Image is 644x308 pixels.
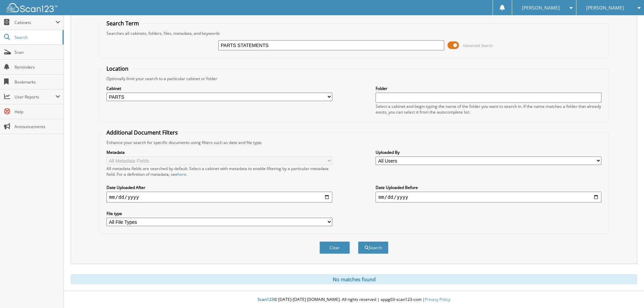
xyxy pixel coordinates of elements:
[15,49,60,55] span: Scan
[15,79,60,85] span: Bookmarks
[103,76,605,81] div: Optionally limit your search to a particular cabinet or folder
[610,276,644,308] iframe: Chat Widget
[15,34,59,40] span: Search
[376,149,601,155] label: Uploaded By
[586,6,624,10] span: [PERSON_NAME]
[376,103,601,115] div: Select a cabinet and begin typing the name of the folder you want to search in. If the name match...
[15,20,55,25] span: Cabinets
[71,274,637,284] div: No matches found
[425,297,450,302] a: Privacy Policy
[258,297,274,302] span: Scan123
[319,241,350,254] button: Clear
[15,109,60,115] span: Help
[376,86,601,91] label: Folder
[103,30,605,36] div: Searches all cabinets, folders, files, metadata, and keywords
[15,64,60,70] span: Reminders
[106,149,332,155] label: Metadata
[106,86,332,91] label: Cabinet
[106,211,332,216] label: File type
[177,171,186,177] a: here
[463,43,493,48] span: Advanced Search
[15,94,55,100] span: User Reports
[106,192,332,203] input: start
[376,192,601,203] input: end
[106,185,332,190] label: Date Uploaded After
[106,166,332,177] div: All metadata fields are searched by default. Select a cabinet with metadata to enable filtering b...
[64,291,644,308] div: © [DATE]-[DATE] [DOMAIN_NAME]. All rights reserved | appg03-scan123-com |
[103,129,181,136] legend: Additional Document Filters
[358,241,388,254] button: Search
[15,124,60,129] span: Announcements
[103,65,132,72] legend: Location
[103,20,142,27] legend: Search Term
[522,6,560,10] span: [PERSON_NAME]
[7,3,57,12] img: scan123-logo-white.svg
[376,185,601,190] label: Date Uploaded Before
[103,140,605,145] div: Enhance your search for specific documents using filters such as date and file type.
